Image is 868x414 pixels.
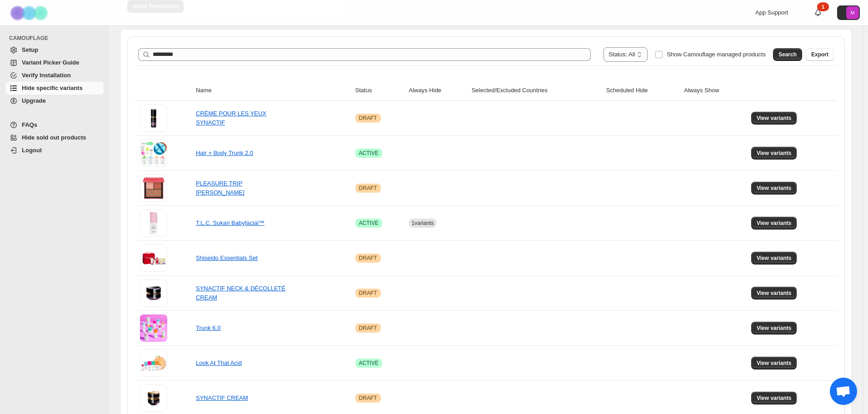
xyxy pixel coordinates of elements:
th: Scheduled Hide [604,80,682,101]
img: Trunk 6.0 [140,314,167,342]
div: Ouvrir le chat [830,378,857,405]
a: 1 [813,8,823,17]
a: Upgrade [5,95,104,107]
span: DRAFT [359,115,377,122]
button: View variants [751,217,797,229]
span: DRAFT [359,185,377,192]
button: View variants [751,392,797,404]
span: ACTIVE [359,219,379,227]
img: SYNACTIF NECK & DÉCOLLETÉ CREAM [140,279,167,307]
span: ACTIVE [359,150,379,157]
span: Search [778,51,797,58]
span: DRAFT [359,254,377,262]
a: PLEASURE TRIP [PERSON_NAME] [196,180,244,196]
span: Variant Picker Guide [22,59,79,66]
span: DRAFT [359,289,377,297]
span: View variants [757,324,792,332]
th: Selected/Excluded Countries [469,80,604,101]
span: Show Camouflage managed products [667,51,766,58]
th: Always Hide [406,80,469,101]
span: View variants [757,185,792,192]
a: FAQs [5,119,104,131]
img: SYNACTIF CREAM [140,384,167,412]
a: Hide specific variants [5,82,104,95]
button: View variants [751,287,797,299]
span: ACTIVE [359,359,379,367]
span: View variants [757,359,792,367]
img: Look At That Acid [140,349,167,377]
button: View variants [751,357,797,369]
a: Look At That Acid [196,359,242,366]
span: Export [811,51,828,58]
span: Upgrade [22,97,46,104]
span: DRAFT [359,324,377,332]
a: Variant Picker Guide [5,56,104,69]
button: View variants [751,322,797,334]
img: T.L.C. Sukari Babyfacial™ [140,209,167,237]
img: Shiseido Essentials Set [140,244,167,272]
span: Avatar with initials M [846,6,859,19]
button: View variants [751,112,797,125]
a: Logout [5,144,104,157]
span: View variants [757,289,792,297]
a: Setup [5,44,104,56]
button: Export [806,48,834,61]
span: Verify Installation [22,72,71,79]
span: CAMOUFLAGE [9,35,105,42]
img: PLEASURE TRIP CHEEK PALETTE [140,175,167,202]
span: App Support [755,9,788,16]
span: Hide sold out products [22,134,86,141]
a: Trunk 6.0 [196,324,220,331]
a: SYNACTIF CREAM [196,394,248,401]
th: Status [353,80,406,101]
span: View variants [757,254,792,262]
span: View variants [757,219,792,227]
div: 1 [817,2,829,11]
th: Always Show [681,80,748,101]
a: Hide sold out products [5,131,104,144]
img: Camouflage [7,0,53,25]
a: Shiseido Essentials Set [196,254,258,261]
a: Verify Installation [5,69,104,82]
span: Hide specific variants [22,85,83,91]
span: Setup [22,46,38,53]
span: View variants [757,150,792,157]
button: Search [773,48,802,61]
img: CRÈME POUR LES YEUX SYNACTIF [140,105,167,132]
th: Name [193,80,353,101]
button: Avatar with initials M [837,5,860,20]
button: View variants [751,147,797,160]
button: View variants [751,252,797,264]
span: View variants [757,115,792,122]
button: View variants [751,182,797,195]
span: 1 variants [412,220,434,226]
img: Hair + Body Trunk 2.0 [140,140,167,167]
span: Logout [22,147,42,154]
span: DRAFT [359,394,377,402]
a: T.L.C. Sukari Babyfacial™ [196,219,264,226]
span: FAQs [22,121,37,128]
span: View variants [757,394,792,402]
a: CRÈME POUR LES YEUX SYNACTIF [196,110,266,126]
a: Hair + Body Trunk 2.0 [196,150,253,156]
text: M [850,10,854,15]
a: SYNACTIF NECK & DÉCOLLETÉ CREAM [196,285,285,301]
